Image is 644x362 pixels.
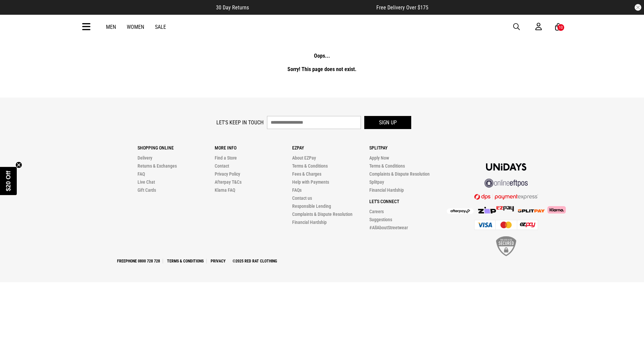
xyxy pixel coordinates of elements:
a: FAQ [138,171,145,177]
img: Unidays [486,163,526,171]
img: DPS [474,194,538,200]
img: Zip [478,207,496,214]
a: Privacy Policy [215,171,240,177]
a: Responsible Lending [292,203,331,209]
a: Splitpay [369,179,384,185]
a: Live Chat [138,179,155,185]
img: Afterpay [447,208,474,214]
p: More Info [215,145,292,150]
a: Help with Payments [292,179,329,185]
a: Financial Hardship [369,187,404,193]
a: Returns & Exchanges [138,163,177,169]
iframe: Customer reviews powered by Trustpilot [262,4,363,11]
span: 30 Day Returns [216,4,249,11]
a: Suggestions [369,217,392,222]
a: Klarna FAQ [215,187,235,193]
a: Women [127,24,144,30]
strong: Oops... [314,53,330,59]
a: Careers [369,209,384,214]
a: Financial Hardship [292,220,327,225]
img: SSL [496,236,516,256]
a: Complaints & Dispute Resolution [292,212,353,217]
a: Find a Store [215,155,237,161]
span: Free Delivery Over $175 [376,4,428,11]
span: $20 Off [5,171,12,191]
img: Redrat logo [301,22,345,32]
a: Afterpay T&Cs [215,179,241,185]
img: Splitpay [496,206,514,212]
a: 10 [555,23,561,31]
img: online eftpos [484,179,528,188]
a: Privacy [208,259,228,263]
label: Let's keep in touch [216,119,264,126]
a: Terms & Conditions [292,163,328,169]
a: #AllAboutStreetwear [369,225,408,230]
button: Sign up [364,116,411,129]
a: Fees & Charges [292,171,321,177]
a: FAQs [292,187,302,193]
a: Delivery [138,155,152,161]
p: Let's Connect [369,199,446,204]
a: Terms & Conditions [369,163,405,169]
img: Klarna [545,206,566,214]
p: Shopping Online [138,145,215,150]
a: Apply Now [369,155,389,161]
p: Ezpay [292,145,369,150]
img: Splitpay [518,209,545,213]
a: About EZPay [292,155,316,161]
a: Sale [155,24,166,30]
div: 10 [559,25,563,30]
strong: Sorry! This page does not exist. [287,66,357,72]
a: Contact us [292,195,312,201]
button: Close teaser [15,162,22,168]
a: ©2025 Red Rat Clothing [230,259,280,263]
a: Men [106,24,116,30]
a: Gift Cards [138,187,156,193]
a: Contact [215,163,229,169]
a: Terms & Conditions [164,259,207,263]
a: Complaints & Dispute Resolution [369,171,430,177]
p: Splitpay [369,145,446,150]
a: Freephone 0800 728 728 [114,259,163,263]
img: Cards [474,220,538,230]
